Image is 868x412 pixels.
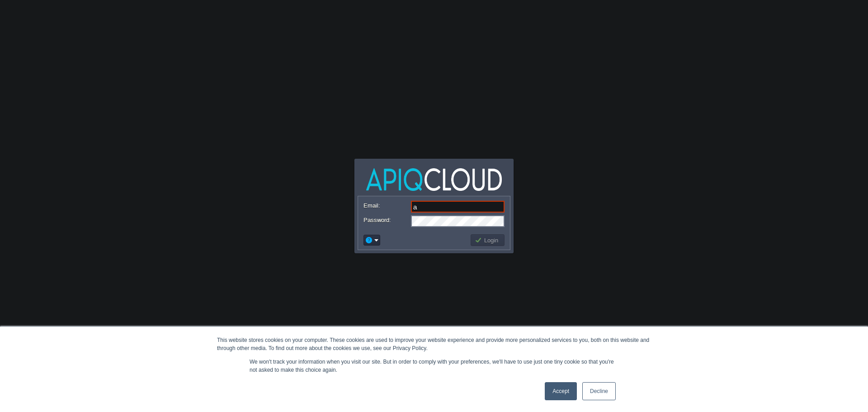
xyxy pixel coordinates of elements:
[582,382,616,400] a: Decline
[217,336,651,352] div: This website stores cookies on your computer. These cookies are used to improve your website expe...
[475,236,501,244] button: Login
[363,201,410,210] label: Email:
[545,382,577,400] a: Accept
[366,168,502,191] img: APIQCloud
[363,215,410,225] label: Password:
[250,358,618,374] p: We won't track your information when you visit our site. But in order to comply with your prefere...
